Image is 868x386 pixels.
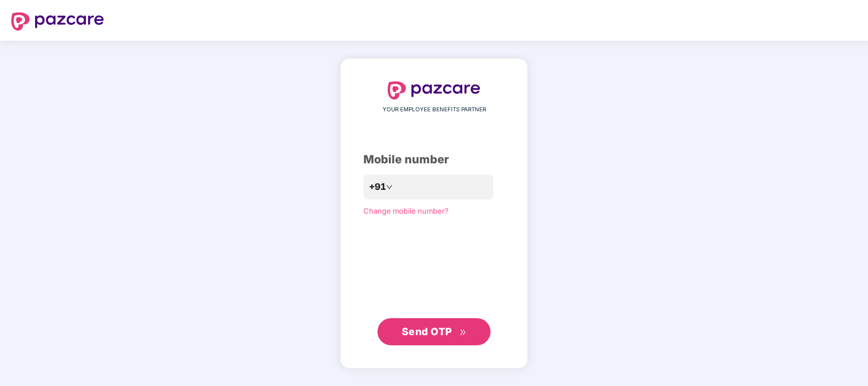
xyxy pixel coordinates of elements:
[459,329,467,336] span: double-right
[383,105,486,114] span: YOUR EMPLOYEE BENEFITS PARTNER
[369,180,386,194] span: +91
[377,318,491,345] button: Send OTPdouble-right
[388,81,480,99] img: logo
[363,206,449,215] a: Change mobile number?
[11,12,104,31] img: logo
[402,326,452,337] span: Send OTP
[363,151,505,168] div: Mobile number
[386,184,393,190] span: down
